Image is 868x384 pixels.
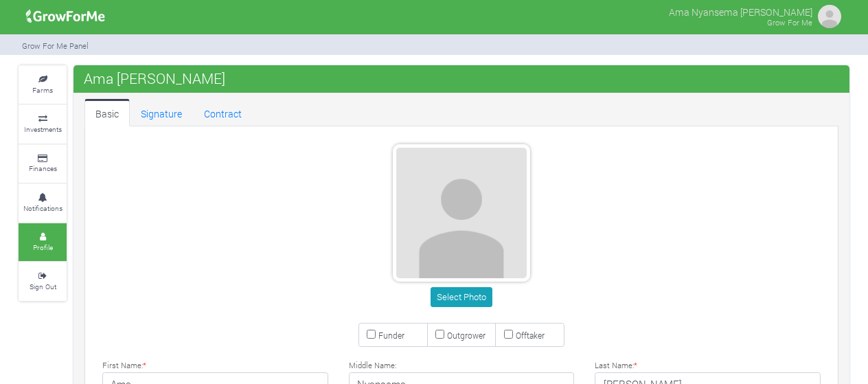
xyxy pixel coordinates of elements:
[23,203,62,213] small: Notifications
[19,145,67,183] a: Finances
[32,85,53,95] small: Farms
[595,360,637,372] label: Last Name:
[349,360,396,372] label: Middle Name:
[447,330,486,341] small: Outgrower
[367,330,376,339] input: Funder
[130,99,193,126] a: Signature
[19,105,67,143] a: Investments
[80,65,229,92] span: Ama [PERSON_NAME]
[767,17,812,27] small: Grow For Me
[19,66,67,104] a: Farms
[431,287,492,307] button: Select Photo
[22,41,89,51] small: Grow For Me Panel
[102,360,146,372] label: First Name:
[84,99,130,126] a: Basic
[33,242,53,252] small: Profile
[21,3,110,30] img: growforme image
[19,223,67,261] a: Profile
[29,163,57,173] small: Finances
[24,124,62,134] small: Investments
[30,282,56,291] small: Sign Out
[19,262,67,300] a: Sign Out
[435,330,444,339] input: Outgrower
[516,330,545,341] small: Offtaker
[378,330,404,341] small: Funder
[193,99,253,126] a: Contract
[504,330,513,339] input: Offtaker
[816,3,843,30] img: growforme image
[19,184,67,222] a: Notifications
[669,3,812,19] p: Ama Nyansema [PERSON_NAME]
